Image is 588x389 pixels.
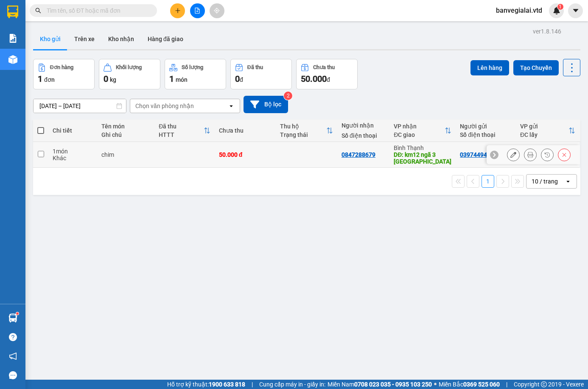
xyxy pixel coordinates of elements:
button: Chưa thu50.000đ [296,59,358,89]
span: đ [327,76,330,83]
strong: 1900 633 818 [209,381,245,388]
span: đơn [44,76,55,83]
span: | [506,380,507,389]
svg: open [228,103,235,109]
div: Thu hộ [280,123,326,130]
th: Toggle SortBy [154,119,215,142]
div: Chưa thu [313,64,335,70]
img: solution-icon [8,34,17,43]
input: Select a date range. [34,99,126,113]
div: VP nhận [394,123,445,130]
span: Cung cấp máy in - giấy in: [259,380,325,389]
button: Đơn hàng1đơn [33,59,95,89]
div: 50.000 đ [219,151,272,158]
div: Khác [53,155,93,161]
div: Người nhận [342,122,385,129]
span: 1 [169,74,174,84]
button: Tạo Chuyến [513,60,559,75]
span: món [176,76,188,83]
span: aim [214,8,220,14]
button: Khối lượng0kg [99,59,160,89]
span: plus [175,8,181,14]
button: Đã thu0đ [230,59,292,89]
div: Số điện thoại [460,131,512,138]
th: Toggle SortBy [389,119,456,142]
input: Tìm tên, số ĐT hoặc mã đơn [47,6,147,15]
div: Khối lượng [116,64,142,70]
button: 1 [482,175,494,188]
span: copyright [541,381,547,387]
img: icon-new-feature [553,7,560,14]
button: Lên hàng [470,60,509,75]
div: Trạng thái [280,131,326,138]
div: Ghi chú [101,131,151,138]
div: ĐC lấy [520,131,568,138]
svg: open [565,178,571,185]
button: plus [170,3,185,18]
div: 10 / trang [532,177,558,186]
div: Đã thu [247,64,263,70]
button: Bộ lọc [244,96,288,113]
div: Đã thu [159,123,204,130]
span: search [35,8,41,14]
span: 0 [104,74,108,84]
div: Chi tiết [53,127,93,134]
div: ĐC giao [394,131,445,138]
span: Miền Nam [328,380,432,389]
div: Đơn hàng [50,64,73,70]
span: banvegialai.vtd [489,5,549,16]
sup: 1 [557,4,563,10]
button: aim [210,3,224,18]
div: Số lượng [182,64,203,70]
button: Kho nhận [101,29,141,49]
div: Tên món [101,123,151,130]
div: Người gửi [460,123,512,130]
div: HTTT [159,131,204,138]
th: Toggle SortBy [516,119,580,142]
button: file-add [190,3,205,18]
span: message [9,371,17,379]
div: ver 1.8.146 [533,27,561,36]
div: DĐ: km12 ngã 3 buôn rê daklak [394,151,451,165]
button: Hàng đã giao [141,29,190,49]
span: | [252,380,253,389]
div: Bình Thạnh [394,144,451,151]
div: 1 món [53,148,93,155]
span: 1 [559,4,562,10]
sup: 2 [284,92,292,100]
button: Trên xe [67,29,101,49]
div: chim [101,151,151,158]
div: 0847288679 [342,151,375,158]
strong: 0369 525 060 [463,381,500,388]
div: 0397449495 [460,151,494,158]
sup: 1 [16,312,19,315]
span: caret-down [572,7,580,14]
strong: 0708 023 035 - 0935 103 250 [354,381,432,388]
span: question-circle [9,333,17,341]
span: kg [110,76,116,83]
span: 1 [38,74,42,84]
img: warehouse-icon [8,55,17,64]
span: 0 [235,74,240,84]
img: warehouse-icon [8,314,17,322]
button: caret-down [568,3,583,18]
span: đ [240,76,243,83]
span: file-add [194,8,200,14]
span: 50.000 [301,74,327,84]
img: logo-vxr [7,6,18,18]
th: Toggle SortBy [276,119,337,142]
div: Sửa đơn hàng [507,148,520,161]
span: Miền Bắc [439,380,500,389]
span: Hỗ trợ kỹ thuật: [167,380,245,389]
div: Chọn văn phòng nhận [135,102,194,110]
div: VP gửi [520,123,568,130]
button: Kho gửi [33,29,67,49]
span: notification [9,352,17,360]
button: Số lượng1món [165,59,226,89]
div: Số điện thoại [342,132,385,139]
div: Chưa thu [219,127,272,134]
span: ⚪️ [434,383,437,386]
